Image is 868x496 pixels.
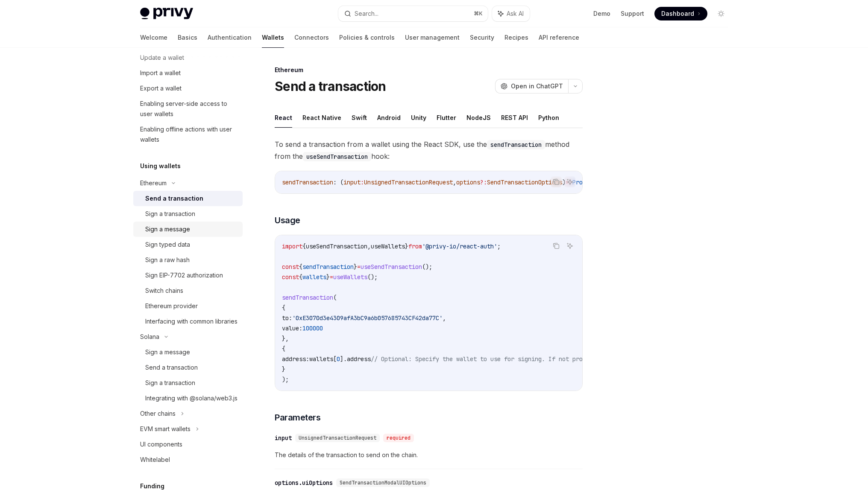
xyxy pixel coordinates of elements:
a: Ethereum provider [133,298,243,314]
span: (); [422,263,432,271]
a: Sign a transaction [133,206,243,222]
button: React Native [302,108,341,128]
span: } [405,242,408,250]
button: Android [377,108,401,128]
div: Sign typed data [145,239,190,250]
button: Toggle dark mode [714,7,728,20]
a: Dashboard [654,7,707,20]
span: : [361,178,364,186]
span: options [456,178,480,186]
button: Search...⌘K [338,6,488,21]
a: Sign typed data [133,237,243,252]
span: const [282,273,299,281]
span: } [282,365,285,373]
span: const [282,263,299,271]
span: from [408,242,422,250]
span: 0 [337,355,340,363]
button: Swift [352,108,367,128]
span: , [453,178,456,186]
span: = [357,263,361,271]
button: React [275,108,292,128]
code: useSendTransaction [303,152,371,161]
h5: Funding [140,481,164,491]
a: Support [621,9,644,18]
h1: Send a transaction [275,79,386,94]
div: Enabling offline actions with user wallets [140,124,238,145]
button: Copy the contents from the code block [551,176,562,187]
a: Interfacing with common libraries [133,314,243,329]
div: EVM smart wallets [140,424,191,434]
a: Sign a message [133,222,243,237]
span: ); [282,376,289,383]
a: Security [470,27,494,48]
span: SendTransactionOptions [487,178,562,186]
span: [ [333,355,337,363]
a: UI components [133,437,243,452]
a: Enabling server-side access to user wallets [133,96,243,122]
span: ⌘ K [474,10,483,17]
button: Flutter [437,108,456,128]
div: input [275,434,292,442]
span: wallets [302,273,326,281]
span: { [302,242,306,250]
button: REST API [501,108,528,128]
button: Ask AI [564,176,575,187]
a: Sign EIP-7702 authorization [133,268,243,283]
div: UI components [140,439,182,449]
span: '@privy-io/react-auth' [422,242,497,250]
span: input [343,178,361,186]
div: Send a transaction [145,193,203,204]
span: sendTransaction [302,263,354,271]
div: Sign a transaction [145,378,195,388]
span: UnsignedTransactionRequest [299,435,376,441]
span: // Optional: Specify the wallet to use for signing. If not provided, the first wallet will be used. [371,355,709,363]
span: (); [367,273,378,281]
div: Search... [355,9,378,19]
span: ( [333,294,337,301]
a: Recipes [504,27,528,48]
div: Integrating with @solana/web3.js [145,393,238,403]
span: Open in ChatGPT [511,82,563,90]
a: API reference [539,27,579,48]
div: Enabling server-side access to user wallets [140,99,238,119]
button: Python [538,108,559,128]
a: Send a transaction [133,191,243,206]
span: ]. [340,355,347,363]
a: Enabling offline actions with user wallets [133,122,243,147]
span: Ask AI [507,9,524,18]
span: to: [282,314,292,322]
a: Whitelabel [133,452,243,467]
a: Wallets [262,27,284,48]
span: } [326,273,330,281]
button: Copy the contents from the code block [551,240,562,251]
button: Unity [411,108,426,128]
span: { [299,273,302,281]
a: Sign a raw hash [133,252,243,268]
div: Switch chains [145,286,183,296]
span: ) [562,178,566,186]
span: To send a transaction from a wallet using the React SDK, use the method from the hook: [275,138,583,162]
button: Ask AI [492,6,530,21]
span: address [347,355,371,363]
a: Authentication [208,27,252,48]
span: }, [282,335,289,342]
div: Whitelabel [140,455,170,465]
span: { [299,263,302,271]
div: Ethereum [140,178,167,188]
span: , [367,242,371,250]
span: Usage [275,214,300,226]
div: Other chains [140,408,176,419]
span: Parameters [275,411,320,423]
a: Demo [593,9,610,18]
span: ; [497,242,501,250]
span: 100000 [302,324,323,332]
a: Export a wallet [133,81,243,96]
span: Dashboard [661,9,694,18]
button: Ask AI [564,240,575,251]
div: required [383,434,414,442]
div: options.uiOptions [275,478,333,487]
div: Sign a message [145,347,190,357]
div: Send a transaction [145,362,198,373]
a: Connectors [294,27,329,48]
div: Sign EIP-7702 authorization [145,270,223,280]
